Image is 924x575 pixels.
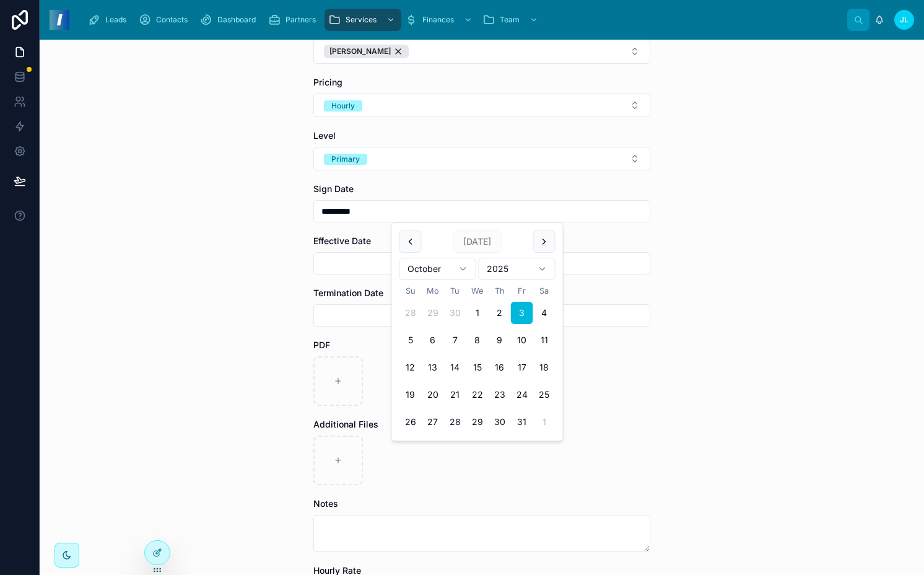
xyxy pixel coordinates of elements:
[105,15,126,25] span: Leads
[479,9,544,31] a: Team
[313,498,338,509] span: Notes
[533,285,556,297] th: Saturday
[489,285,511,297] th: Thursday
[346,15,377,25] span: Services
[444,302,466,324] button: Tuesday, September 30th, 2025
[313,39,650,64] button: Select Button
[422,384,444,406] button: Monday, October 20th, 2025
[331,154,360,165] div: Primary
[313,130,336,141] span: Level
[401,9,479,31] a: Finances
[399,411,422,433] button: Sunday, October 26th, 2025
[399,356,422,379] button: Sunday, October 12th, 2025
[489,411,511,433] button: Thursday, October 30th, 2025
[511,384,533,406] button: Friday, October 24th, 2025
[444,356,466,379] button: Tuesday, October 14th, 2025
[399,302,422,324] button: Sunday, September 28th, 2025
[324,45,409,58] button: Unselect 30
[422,15,454,25] span: Finances
[533,356,556,379] button: Saturday, October 18th, 2025
[489,302,511,324] button: Thursday, October 2nd, 2025
[466,411,489,433] button: Wednesday, October 29th, 2025
[466,285,489,297] th: Wednesday
[533,302,556,324] button: Saturday, October 4th, 2025
[466,302,489,324] button: Wednesday, October 1st, 2025
[489,384,511,406] button: Thursday, October 23rd, 2025
[313,235,371,246] span: Effective Date
[329,46,391,56] span: [PERSON_NAME]
[511,285,533,297] th: Friday
[422,285,444,297] th: Monday
[196,9,264,31] a: Dashboard
[444,329,466,351] button: Tuesday, October 7th, 2025
[313,419,378,429] span: Additional Files
[500,15,520,25] span: Team
[511,302,533,324] button: Today, Friday, October 3rd, 2025, selected
[422,302,444,324] button: Monday, September 29th, 2025
[399,329,422,351] button: Sunday, October 5th, 2025
[533,329,556,351] button: Saturday, October 11th, 2025
[50,10,69,30] img: App logo
[331,100,355,112] div: Hourly
[313,340,330,350] span: PDF
[313,77,342,87] span: Pricing
[444,411,466,433] button: Tuesday, October 28th, 2025
[466,329,489,351] button: Wednesday, October 8th, 2025
[313,287,383,298] span: Termination Date
[533,384,556,406] button: Saturday, October 25th, 2025
[399,384,422,406] button: Sunday, October 19th, 2025
[444,384,466,406] button: Tuesday, October 21st, 2025
[511,411,533,433] button: Friday, October 31st, 2025
[325,9,401,31] a: Services
[399,285,556,433] table: October 2025
[264,9,325,31] a: Partners
[466,384,489,406] button: Wednesday, October 22nd, 2025
[444,285,466,297] th: Tuesday
[466,356,489,379] button: Wednesday, October 15th, 2025
[511,329,533,351] button: Friday, October 10th, 2025
[285,15,316,25] span: Partners
[422,411,444,433] button: Monday, October 27th, 2025
[489,329,511,351] button: Thursday, October 9th, 2025
[135,9,196,31] a: Contacts
[511,356,533,379] button: Friday, October 17th, 2025
[79,6,847,33] div: scrollable content
[313,147,650,170] button: Select Button
[489,356,511,379] button: Thursday, October 16th, 2025
[313,183,354,194] span: Sign Date
[217,15,256,25] span: Dashboard
[399,285,422,297] th: Sunday
[156,15,188,25] span: Contacts
[422,329,444,351] button: Monday, October 6th, 2025
[900,15,909,25] span: JL
[84,9,135,31] a: Leads
[422,356,444,379] button: Monday, October 13th, 2025
[533,411,556,433] button: Saturday, November 1st, 2025
[313,94,650,117] button: Select Button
